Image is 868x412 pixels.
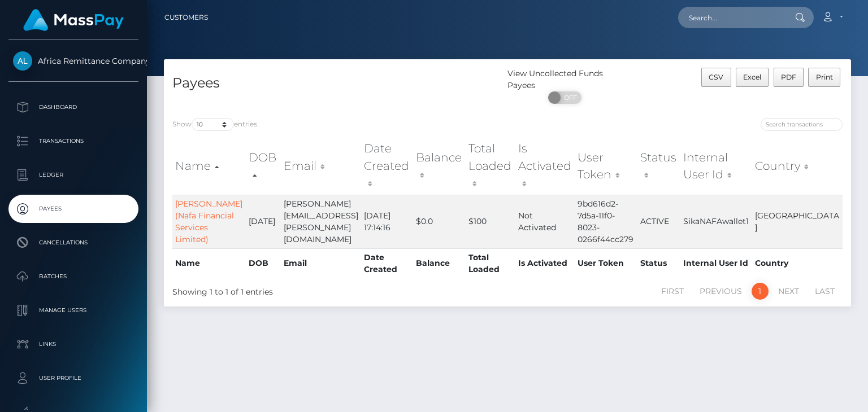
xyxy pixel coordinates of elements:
td: [GEOGRAPHIC_DATA] [752,195,843,248]
div: Showing 1 to 1 of 1 entries [172,282,442,298]
td: SikaNAFAwallet1 [680,195,752,248]
input: Search... [678,7,784,28]
img: Africa Remittance Company LLC [13,51,32,71]
td: [DATE] 17:14:16 [361,195,413,248]
td: ACTIVE [637,195,680,248]
td: $0.0 [413,195,466,248]
span: PDF [781,73,796,81]
th: Internal User Id: activate to sort column ascending [680,137,752,194]
p: User Profile [13,370,134,387]
span: Excel [743,73,761,81]
th: Email: activate to sort column ascending [281,137,361,194]
a: Transactions [8,127,138,155]
th: Name [172,248,246,278]
p: Cancellations [13,234,134,251]
label: Show entries [172,118,257,131]
button: PDF [774,68,804,87]
h4: Payees [172,73,499,93]
p: Manage Users [13,302,134,319]
a: Manage Users [8,296,138,325]
a: Payees [8,195,138,223]
th: Balance [413,248,466,278]
p: Batches [13,268,134,285]
td: [PERSON_NAME][EMAIL_ADDRESS][PERSON_NAME][DOMAIN_NAME] [281,195,361,248]
th: User Token: activate to sort column ascending [575,137,637,194]
a: Ledger [8,161,138,189]
th: Status [637,248,680,278]
button: CSV [701,68,731,87]
img: MassPay Logo [23,9,124,31]
p: Dashboard [13,99,134,116]
span: OFF [554,91,583,104]
th: DOB [246,248,281,278]
p: Payees [13,200,134,217]
th: Email [281,248,361,278]
th: Is Activated: activate to sort column ascending [515,137,575,194]
p: Ledger [13,166,134,183]
p: Links [13,336,134,353]
p: Transactions [13,133,134,150]
th: Name: activate to sort column ascending [172,137,246,194]
a: Batches [8,262,138,291]
div: View Uncollected Funds Payees [507,68,622,91]
select: Showentries [192,118,234,131]
a: Customers [164,6,208,29]
th: Country [752,248,843,278]
span: CSV [709,73,723,81]
th: Country: activate to sort column ascending [752,137,843,194]
td: [DATE] [246,195,281,248]
span: Print [816,73,833,81]
th: DOB: activate to sort column descending [246,137,281,194]
span: Africa Remittance Company LLC [8,56,138,66]
th: Total Loaded [466,248,515,278]
a: Links [8,330,138,358]
button: Print [808,68,840,87]
a: 1 [752,283,769,300]
td: 9bd616d2-7d5a-11f0-8023-0266f44cc279 [575,195,637,248]
a: Cancellations [8,229,138,257]
a: Dashboard [8,93,138,121]
th: Is Activated [515,248,575,278]
th: Date Created: activate to sort column ascending [361,137,413,194]
th: Date Created [361,248,413,278]
th: Balance: activate to sort column ascending [413,137,466,194]
td: Not Activated [515,195,575,248]
th: User Token [575,248,637,278]
th: Status: activate to sort column ascending [637,137,680,194]
button: Excel [736,68,769,87]
td: $100 [466,195,515,248]
a: User Profile [8,364,138,392]
th: Internal User Id [680,248,752,278]
th: Total Loaded: activate to sort column ascending [466,137,515,194]
a: [PERSON_NAME] (Nafa Financial Services Limited) [175,199,242,244]
input: Search transactions [761,118,843,131]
